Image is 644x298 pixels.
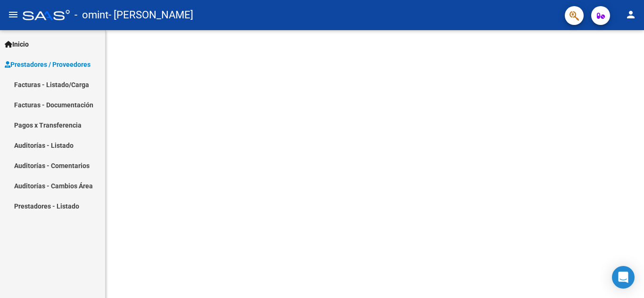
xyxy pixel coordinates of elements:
span: Inicio [5,39,29,49]
mat-icon: person [625,9,636,20]
span: Prestadores / Proveedores [5,59,91,70]
span: - omint [74,5,108,25]
span: - [PERSON_NAME] [108,5,193,25]
mat-icon: menu [8,9,19,20]
div: Open Intercom Messenger [612,266,635,289]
